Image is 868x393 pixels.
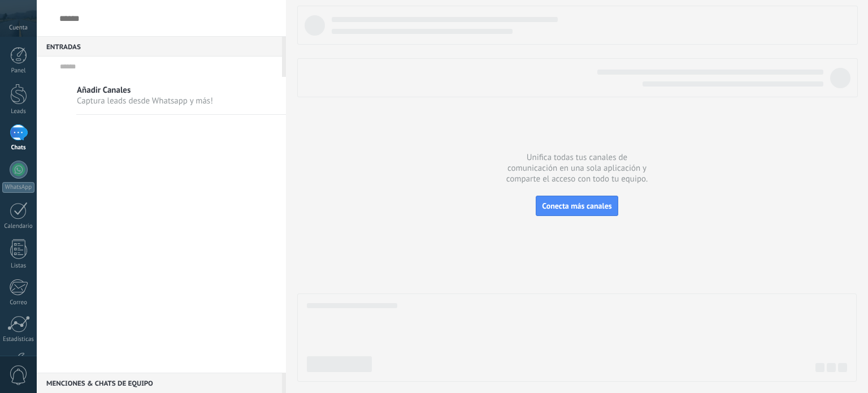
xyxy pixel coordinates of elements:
div: Chats [2,144,35,152]
div: Listas [2,262,35,270]
div: WhatsApp [2,182,34,193]
span: Conecta más canales [542,201,611,211]
button: Conecta más canales [536,196,618,216]
div: Panel [2,67,35,75]
span: Captura leads desde Whatsapp y más! [77,96,213,106]
div: Correo [2,299,35,306]
div: Leads [2,108,35,115]
div: Entradas [37,36,282,57]
div: Menciones & Chats de equipo [37,373,282,393]
span: Añadir Canales [77,85,213,96]
div: Calendario [2,223,35,230]
div: Estadísticas [2,336,35,343]
span: Cuenta [9,24,28,32]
